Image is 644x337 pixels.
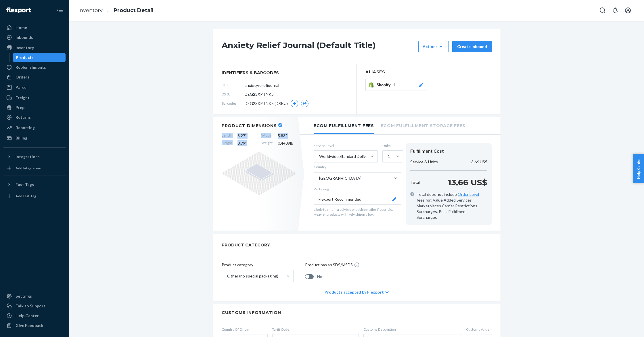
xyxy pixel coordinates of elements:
[78,7,103,14] a: Inventory
[237,140,256,146] span: 0.79
[16,45,34,51] div: Inventory
[469,159,487,165] p: 13,66 US$
[3,63,66,72] a: Replenishments
[633,154,644,183] button: Help Center
[317,274,322,279] span: No
[14,4,25,9] span: Chat
[222,262,294,268] p: Product category
[222,327,268,332] span: Country Of Origin
[393,82,395,88] span: 1
[16,55,34,60] div: Products
[314,194,401,205] button: Flexport Recommended
[314,143,378,148] label: Service Level
[609,5,621,16] button: Open notifications
[363,327,461,332] span: Customs Description
[16,313,39,319] div: Help Center
[16,154,40,160] div: Integrations
[3,93,66,102] a: Freight
[245,141,247,145] span: "
[381,117,465,133] li: Ecom Fulfillment Storage Fees
[74,2,158,19] ol: breadcrumbs
[388,154,390,159] div: 1
[222,240,270,250] h2: PRODUCT CATEGORY
[3,83,66,92] a: Parcel
[319,175,361,181] div: [GEOGRAPHIC_DATA]
[245,133,247,138] span: "
[365,70,492,74] h2: Aliases
[3,321,66,330] button: Give Feedback
[16,293,32,299] div: Settings
[314,207,401,217] p: Likely to ship in a polybag or bubble mailer if possible. Heavier products will likely ship in a ...
[3,292,66,301] a: Settings
[319,154,370,159] div: Worldwide Standard Delivered Duty Unpaid
[3,33,66,42] a: Inbounds
[16,74,29,80] div: Orders
[377,82,393,88] span: Shopify
[114,7,154,14] a: Product Detail
[417,192,487,220] span: Total does not include fees for: Value Added Services, Marketplaces Carrier Restrictions Surcharg...
[365,79,427,91] button: Shopify1
[16,125,35,131] div: Reporting
[314,117,374,134] li: Ecom Fulfillment Fees
[222,41,415,52] h1: Anxiety Relief Journal (Default Title)
[261,133,273,139] span: Width
[3,43,66,52] a: Inventory
[382,143,401,148] label: Units
[3,180,66,189] button: Fast Tags
[222,92,245,97] span: DSKU
[6,7,31,13] img: Flexport logo
[423,44,444,49] div: Actions
[314,164,326,170] div: Country
[16,114,31,120] div: Returns
[3,301,66,311] button: Talk to Support
[418,41,449,52] button: Actions
[466,327,492,332] span: Customs Value
[222,70,348,76] span: identifiers & barcodes
[3,192,66,201] a: Add Fast Tag
[261,140,273,146] span: Weight
[16,25,27,30] div: Home
[3,113,66,122] a: Returns
[227,273,227,279] input: Other (no special packaging)
[16,35,33,40] div: Inbounds
[3,152,66,161] button: Integrations
[3,103,66,112] a: Prep
[3,123,66,132] a: Reporting
[222,123,277,128] h2: Product Dimensions
[597,5,608,16] button: Open Search Box
[245,101,288,106] span: DEG23XPTNK5 (DSKU)
[278,133,296,139] span: 5.83
[16,194,36,198] div: Add Fast Tag
[222,83,245,87] span: SKU
[222,101,245,106] span: Barcodes
[237,133,256,139] span: 8.27
[16,166,41,171] div: Add Integration
[54,5,66,16] button: Close Navigation
[16,135,27,141] div: Billing
[448,177,487,188] p: 13,66 US$
[3,164,66,173] a: Add Integration
[222,310,492,315] h2: Customs Information
[622,5,634,16] button: Open account menu
[3,23,66,32] a: Home
[325,284,389,301] div: Products accepted by Flexport
[16,105,24,110] div: Prep
[222,140,232,146] span: Height
[16,303,45,309] div: Talk to Support
[3,72,66,82] a: Orders
[16,64,46,70] div: Replenishments
[222,133,232,139] span: Length
[16,182,34,187] div: Fast Tags
[458,192,479,197] a: Order Level
[278,140,296,146] span: 0.4409 lb
[227,273,278,279] div: Other (no special packaging)
[410,159,438,165] p: Service & Units
[3,133,66,143] a: Billing
[305,262,353,268] p: Product has an SDS/MSDS
[245,91,274,97] span: DEG23XPTNK5
[319,154,319,159] input: Worldwide Standard Delivered Duty Unpaid
[410,148,487,154] div: Fulfillment Cost
[16,323,43,328] div: Give Feedback
[319,175,319,181] input: Country[GEOGRAPHIC_DATA]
